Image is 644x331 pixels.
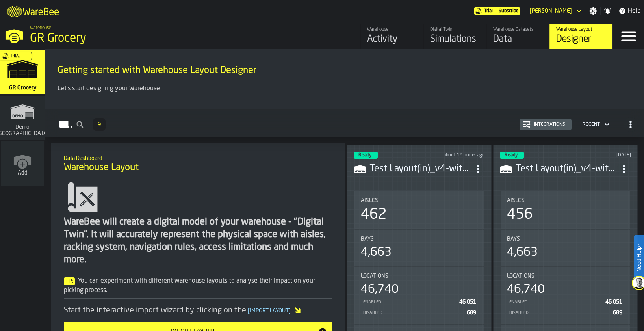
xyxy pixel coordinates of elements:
span: 46,051 [459,299,476,305]
div: 46,740 [507,283,545,297]
div: Warehouse Layout [556,27,606,32]
span: Getting started with Warehouse Layout Designer [58,64,256,77]
label: button-toggle-Menu [613,24,644,49]
div: Activity [367,33,417,46]
h2: Sub Title [58,63,631,64]
a: link-to-/wh/i/e451d98b-95f6-4604-91ff-c80219f9c36d/simulations [0,50,45,96]
div: Disabled [362,311,464,316]
a: link-to-/wh/i/e451d98b-95f6-4604-91ff-c80219f9c36d/designer [549,24,612,49]
div: stat-Aisles [354,191,484,229]
span: Locations [361,273,388,279]
span: Import Layout [246,308,292,314]
div: Title [507,236,624,242]
div: ButtonLoadMore-Load More-Prev-First-Last [90,118,109,131]
div: Start the interactive import wizard by clicking on the [64,305,332,316]
a: link-to-/wh/i/e451d98b-95f6-4604-91ff-c80219f9c36d/simulations [423,24,486,49]
span: Bays [361,236,374,242]
div: Disabled [509,311,610,316]
a: link-to-/wh/i/e451d98b-95f6-4604-91ff-c80219f9c36d/pricing/ [474,7,520,15]
span: 46,051 [605,299,622,305]
div: Data [493,33,543,46]
div: DropdownMenuValue-Sandhya Gopakumar [530,8,572,14]
p: Let's start designing your Warehouse [58,84,631,93]
div: StatList-item-Disabled [507,307,624,318]
div: 456 [507,207,533,223]
div: stat-Bays [501,230,630,266]
div: 462 [361,207,387,223]
h2: button-Layouts [45,109,644,137]
div: Designer [556,33,606,46]
div: Menu Subscription [474,7,520,15]
span: Tip: [64,277,75,285]
span: Help [628,6,641,16]
div: StatList-item-Disabled [361,307,478,318]
div: title-Warehouse Layout [58,150,338,178]
div: stat-Bays [354,230,484,266]
div: StatList-item-Enabled [507,297,624,307]
label: Need Help? [635,236,643,280]
div: 46,740 [361,283,399,297]
span: [ [248,308,250,314]
h3: Test Layout(in)_v4-with-doors-2025-09-11-fix.csv [369,163,471,175]
div: Updated: 9/16/2025, 4:36:30 AM Created: 9/16/2025, 4:33:27 AM [432,152,485,158]
span: Add [18,170,28,176]
div: Integrations [531,122,568,127]
span: Aisles [361,197,378,204]
span: ] [289,308,291,314]
label: button-toggle-Help [615,6,644,16]
span: 9 [98,122,101,127]
span: Warehouse Layout [64,162,139,174]
div: Enabled [362,300,456,305]
a: link-to-/wh/i/e451d98b-95f6-4604-91ff-c80219f9c36d/feed/ [360,24,423,49]
div: Title [361,273,478,279]
a: link-to-/wh/i/16932755-72b9-4ea4-9c69-3f1f3a500823/simulations [0,96,45,141]
div: DropdownMenuValue-4 [583,122,600,127]
div: Title [361,197,478,204]
div: status-3 2 [500,152,524,159]
div: Title [361,236,478,242]
div: Enabled [509,300,602,305]
div: status-3 2 [354,152,378,159]
span: Subscribe [499,8,519,14]
span: Trial [484,8,493,14]
h3: Test Layout(in)_v4-with-doors-2025-09-11-fix.csv [516,163,617,175]
div: GR Grocery [30,32,243,46]
div: Digital Twin [430,27,480,32]
span: Ready [358,153,371,158]
span: Trial [10,54,20,58]
span: 689 [613,310,622,316]
div: stat-Locations [501,267,630,324]
h2: Sub Title [64,154,332,162]
div: stat-Locations [354,267,484,324]
div: Title [507,273,624,279]
div: 4,663 [361,245,392,260]
div: stat-Aisles [501,191,630,229]
div: Simulations [430,33,480,46]
div: WareBee will create a digital model of your warehouse - "Digital Twin". It will accurately repres... [64,216,332,266]
span: Bays [507,236,520,242]
div: DropdownMenuValue-Sandhya Gopakumar [527,6,583,16]
label: button-toggle-Notifications [601,7,615,15]
div: title-Getting started with Warehouse Layout Designer [51,56,638,84]
div: Title [507,197,624,204]
div: DropdownMenuValue-4 [579,120,611,129]
div: ItemListCard- [45,49,644,109]
label: button-toggle-Settings [586,7,600,15]
span: — [494,8,497,14]
div: Warehouse [367,27,417,32]
span: Ready [505,153,518,158]
span: Warehouse [30,25,51,31]
div: StatList-item-Enabled [361,297,478,307]
a: link-to-/wh/new [1,141,44,187]
div: 4,663 [507,245,538,260]
button: button-Integrations [520,119,572,130]
div: Warehouse Datasets [493,27,543,32]
span: Locations [507,273,535,279]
